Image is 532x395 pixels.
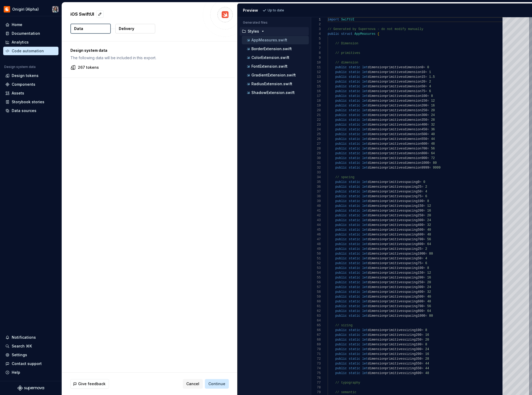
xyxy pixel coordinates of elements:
span: let [362,137,368,141]
span: static [349,142,360,146]
span: // primitives [335,51,360,55]
span: let [362,128,368,131]
div: 28 [311,146,321,151]
span: SwiftUI [341,18,354,22]
span: static [349,214,360,217]
span: static [349,209,360,213]
span: static [349,166,360,170]
div: Design tokens [12,73,39,78]
span: static [349,123,360,127]
span: static [349,80,360,84]
span: public [328,32,339,36]
span: 24 [431,113,435,117]
span: = [423,66,425,69]
span: 40 [431,132,435,136]
div: 12 [311,70,321,75]
div: 36 [311,184,321,189]
span: let [362,142,368,146]
span: public [335,190,347,194]
span: public [335,118,347,122]
a: Design tokens [3,71,58,80]
span: static [349,109,360,112]
a: Storybook stories [3,98,58,106]
div: 34 [311,175,321,180]
span: let [362,180,368,184]
button: BorderExtension.swift [242,46,309,52]
span: // spacing [335,175,354,179]
p: Delivery [119,26,134,31]
span: // Dimension [335,42,358,45]
div: 17 [311,94,321,98]
a: Documentation [3,29,58,38]
div: 14 [311,79,321,84]
span: static [349,147,360,151]
span: static [349,104,360,108]
span: = [423,209,425,213]
span: static [349,156,360,160]
span: dimensionprimitivesdimension0 [368,66,423,69]
div: Settings [12,352,27,358]
div: 8 [311,51,321,55]
div: 40 [311,204,321,208]
div: 20 [311,108,321,113]
span: = [427,137,429,141]
span: = [427,94,429,98]
button: FontExtension.swift [242,63,309,69]
span: 32 [431,123,435,127]
span: let [362,80,368,84]
svg: Supernova Logo [18,385,44,391]
button: Delivery [115,24,155,33]
span: struct [341,32,352,36]
span: 8 [431,94,433,98]
span: static [349,199,360,203]
span: static [349,161,360,165]
span: = [427,152,429,155]
div: 5 [311,36,321,41]
span: static [349,70,360,74]
div: 26 [311,137,321,141]
div: Data sources [12,108,36,113]
span: dimensionprimitivesdimension550 [368,137,427,141]
span: public [335,132,347,136]
button: Cancel [183,379,203,389]
span: public [335,75,347,79]
span: dimensionprimitivesdimension10 [368,70,425,74]
span: 6 [425,195,427,198]
button: Data [70,24,111,34]
span: = [425,89,427,93]
div: 4 [311,32,321,36]
span: 0 [427,66,429,69]
div: 16 [311,89,321,94]
span: let [362,195,368,198]
button: ColorExtension.swift [242,55,309,61]
span: dimensionprimitivesdimension900 [368,156,427,160]
span: = [425,85,427,88]
span: let [362,70,368,74]
span: = [427,104,429,108]
span: static [349,204,360,208]
a: Components [3,80,58,89]
div: 11 [311,65,321,70]
span: dimensionprimitivesdimension150 [368,99,427,103]
span: dimensionprimitivesdimension1000 [368,161,429,165]
span: public [335,185,347,189]
button: Search ⌘K [3,342,58,350]
span: = [427,156,429,160]
span: = [427,132,429,136]
div: Preview [243,8,258,13]
div: 25 [311,132,321,137]
div: Analytics [12,40,29,45]
span: = [423,204,425,208]
span: dimensionprimitivesdimension20 [368,80,425,84]
span: 44 [431,137,435,141]
span: public [335,123,347,127]
span: dimensionprimitivesspacing150 [368,204,423,208]
span: let [362,214,368,217]
p: Styles [248,29,259,33]
span: public [335,142,347,146]
span: 12 [431,99,435,103]
span: dimensionprimitivesspacing100 [368,199,423,203]
span: static [349,66,360,69]
span: = [427,123,429,127]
